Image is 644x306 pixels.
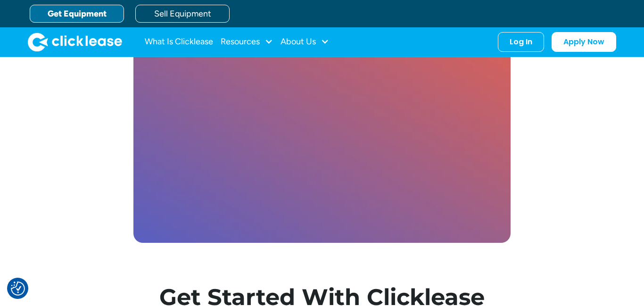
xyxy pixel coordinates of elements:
a: Get Equipment [30,5,124,23]
a: Apply Now [552,32,616,52]
a: home [28,33,122,51]
img: Clicklease logo [28,33,122,51]
div: About Us [281,33,329,51]
div: Resources [221,33,273,51]
img: Revisit consent button [11,281,25,296]
button: Consent Preferences [11,281,25,296]
iframe: Clicklease Customer Testimonial Video | Why Customers Love Clicklease [139,35,516,247]
a: What Is Clicklease [145,33,213,51]
a: Sell Equipment [135,5,230,23]
div: Log In [510,37,532,47]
